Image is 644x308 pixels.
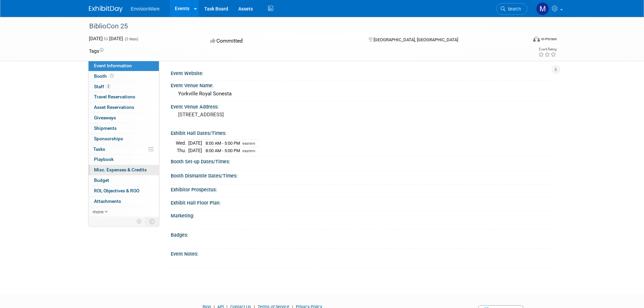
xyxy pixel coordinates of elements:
td: Personalize Event Tab Strip [134,217,145,226]
a: Tasks [89,144,159,155]
div: Marketing: [171,211,555,219]
td: Wed. [176,140,188,147]
div: Exhibitor Prospectus: [171,185,555,193]
td: Tags [89,48,103,54]
a: more [89,207,159,217]
td: Toggle Event Tabs [145,217,159,226]
span: Misc. Expenses & Credits [94,167,147,172]
td: [DATE] [188,147,202,154]
img: Michael Marciniak [536,2,549,15]
img: Format-Inperson.png [533,36,540,42]
div: Event Venue Name: [171,80,555,89]
a: Giveaways [89,113,159,123]
div: Exhibit Hall Floor Plan: [171,198,555,206]
span: Shipments [94,125,117,131]
a: Shipments [89,123,159,134]
div: Event Website: [171,68,555,77]
a: Asset Reservations [89,102,159,113]
a: Event Information [89,61,159,71]
a: Playbook [89,155,159,165]
span: 8:00 AM - 5:00 PM [206,141,240,146]
a: Misc. Expenses & Credits [89,165,159,175]
td: [DATE] [188,140,202,147]
span: Tasks [93,146,105,152]
span: Event Information [94,63,132,68]
a: ROI, Objectives & ROO [89,186,159,196]
span: Giveaways [94,115,116,120]
span: more [93,209,103,214]
div: Event Venue Address: [171,102,555,110]
span: Booth [94,73,115,79]
div: Booth Set-up Dates/Times: [171,157,555,165]
span: eastern [242,149,255,153]
span: eastern [242,141,255,146]
a: Search [496,3,527,15]
div: Committed [208,35,358,47]
a: Budget [89,175,159,186]
a: Staff2 [89,82,159,92]
div: BiblioCon 25 [87,20,517,32]
span: Attachments [94,198,121,204]
div: Yorkville Royal Sonesta [176,89,550,99]
a: Sponsorships [89,134,159,144]
div: Exhibit Hall Dates/Times: [171,128,555,137]
span: Booth not reserved yet [109,73,115,78]
span: Search [505,6,521,11]
div: Event Format [487,35,557,45]
pre: [STREET_ADDRESS] [178,112,324,118]
img: ExhibitDay [89,6,123,13]
span: 2 [106,84,111,89]
div: Booth Dismantle Dates/Times: [171,171,555,179]
span: Asset Reservations [94,104,134,110]
div: In-Person [541,37,557,42]
span: Budget [94,177,109,183]
a: Booth [89,71,159,81]
span: Travel Reservations [94,94,135,99]
span: [DATE] [DATE] [89,36,123,41]
span: ROI, Objectives & ROO [94,188,139,193]
div: Badges: [171,230,555,238]
span: EnvisionWare [131,6,160,11]
a: Attachments [89,196,159,207]
div: Event Notes: [171,249,555,257]
span: Staff [94,84,111,89]
span: (2 days) [124,37,138,41]
span: Sponsorships [94,136,123,141]
td: Thu. [176,147,188,154]
span: [GEOGRAPHIC_DATA], [GEOGRAPHIC_DATA] [374,37,458,42]
a: Travel Reservations [89,92,159,102]
div: Event Rating [538,48,556,51]
span: Playbook [94,157,114,162]
span: 8:00 AM - 5:00 PM [206,148,240,153]
span: to [103,36,109,41]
